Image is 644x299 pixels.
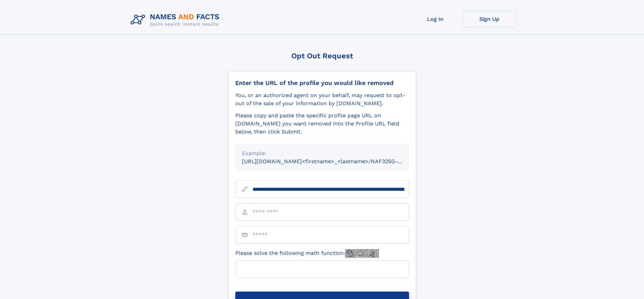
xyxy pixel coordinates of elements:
[235,91,409,108] div: You, or an authorized agent on your behalf, may request to opt-out of the sale of your informatio...
[128,11,225,29] img: Logo Names and Facts
[235,249,379,258] label: Please solve the following math function:
[242,158,422,165] small: [URL][DOMAIN_NAME]<firstname>_<lastname>/NAF325G-xxxxxxxx
[235,112,409,136] div: Please copy and paste the specific profile page URL on [DOMAIN_NAME] you want removed into the Pr...
[462,11,517,27] a: Sign Up
[235,79,409,87] div: Enter the URL of the profile you would like removed
[408,11,462,27] a: Log In
[228,52,416,60] div: Opt Out Request
[242,149,402,157] div: Example:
